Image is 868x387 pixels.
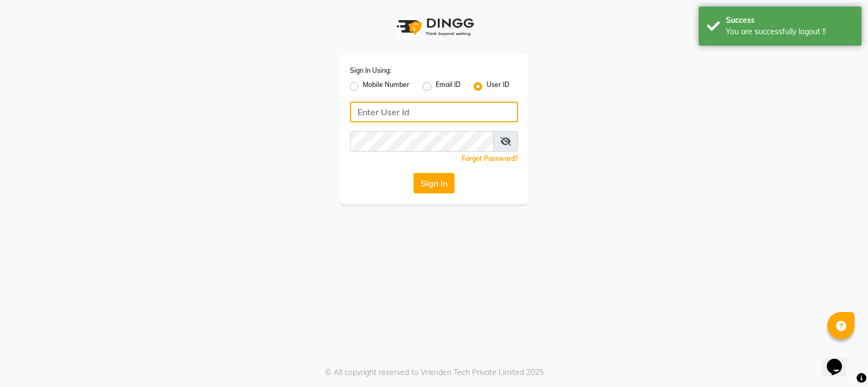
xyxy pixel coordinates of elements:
[462,154,518,163] a: Forgot Password?
[436,80,461,93] label: Email ID
[726,15,853,26] div: Success
[391,11,477,43] img: logo1.svg
[350,131,494,152] input: Username
[822,344,857,376] iframe: chat widget
[487,80,509,93] label: User ID
[363,80,410,93] label: Mobile Number
[726,26,853,38] div: You are successfully logout !!
[350,102,518,122] input: Username
[350,66,391,76] label: Sign In Using:
[413,173,455,193] button: Sign In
